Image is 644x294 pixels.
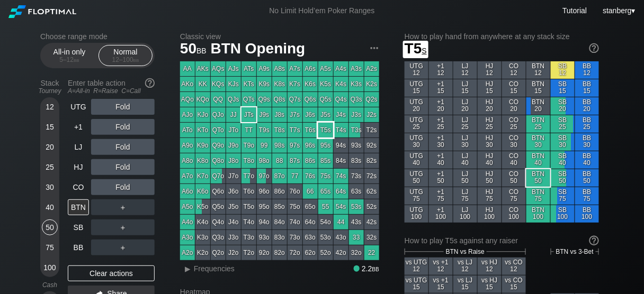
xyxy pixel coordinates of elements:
div: LJ 15 [453,79,477,97]
div: ▾ [601,5,637,16]
div: 32s [364,230,379,245]
div: T6s [303,123,318,137]
div: BTN 75 [526,187,550,205]
div: Q5s [318,92,333,107]
div: A3s [349,61,364,76]
div: 83s [349,153,364,168]
div: 62s [364,184,379,199]
div: UTG 20 [405,97,428,115]
div: 92o [257,245,272,260]
div: 76s [303,169,318,183]
div: 92s [364,138,379,153]
div: 86o [272,184,287,199]
div: 20 [42,139,58,155]
div: A8o [180,153,195,168]
div: K9s [257,77,272,91]
div: J8s [272,107,287,122]
div: T5o [241,199,256,214]
div: BTN 12 [526,61,550,79]
div: Normal [101,45,150,66]
div: K4o [195,215,210,229]
div: 83o [272,230,287,245]
div: 42o [334,245,348,260]
div: HJ 20 [478,97,502,115]
div: vs +1 12 [429,258,453,275]
div: UTG 12 [405,61,428,79]
div: J9o [226,138,241,153]
div: UTG 100 [405,205,428,223]
div: 53s [349,199,364,214]
div: Q3s [349,92,364,107]
div: 94s [334,138,348,153]
div: AQo [180,92,195,107]
img: ellipsis.fd386fe8.svg [369,42,380,54]
div: 52o [318,245,333,260]
div: AKs [195,61,210,76]
div: SB 100 [551,205,575,223]
div: LJ [68,139,89,155]
div: LJ 30 [453,133,477,151]
div: 88 [272,153,287,168]
div: AJs [226,61,241,76]
div: T3s [349,123,364,137]
div: 75 [42,240,58,255]
div: +1 12 [429,61,453,79]
div: LJ 50 [453,169,477,187]
div: UTG 25 [405,115,428,133]
div: A5s [318,61,333,76]
div: 72o [288,245,302,260]
div: T7s [288,123,302,137]
div: BB 12 [575,61,599,79]
div: J3o [226,230,241,245]
div: 12 [42,99,58,115]
div: K2o [195,245,210,260]
div: ATo [180,123,195,137]
div: J4o [226,215,241,229]
div: JJ [226,107,241,122]
div: AA [180,61,195,76]
div: K5s [318,77,333,91]
div: Stack [36,75,64,99]
div: 93s [349,138,364,153]
div: 77 [288,169,302,183]
div: 100 [42,260,58,275]
div: J9s [257,107,272,122]
div: 50 [42,219,58,235]
div: QQ [211,92,226,107]
div: 96s [303,138,318,153]
div: K2s [364,77,379,91]
div: Q4s [334,92,348,107]
div: 32o [349,245,364,260]
div: +1 40 [429,151,453,169]
div: A7s [288,61,302,76]
div: 30 [42,179,58,195]
div: 25 [42,159,58,175]
div: 73o [288,230,302,245]
div: A2s [364,61,379,76]
div: HJ 50 [478,169,502,187]
div: ＋ [91,219,155,235]
div: Q3o [211,230,226,245]
div: +1 15 [429,79,453,97]
div: J4s [334,107,348,122]
div: QJs [226,92,241,107]
div: 97s [288,138,302,153]
div: KQs [211,77,226,91]
div: +1 25 [429,115,453,133]
div: Q7s [288,92,302,107]
div: HJ 75 [478,187,502,205]
div: SB 40 [551,151,575,169]
div: BB 30 [575,133,599,151]
div: CO 12 [502,61,526,79]
div: Q6o [211,184,226,199]
div: CO 30 [502,133,526,151]
div: A5o [180,199,195,214]
div: 72s [364,169,379,183]
div: ＋ [91,199,155,215]
div: Q7o [211,169,226,183]
div: BTN 100 [526,205,550,223]
div: 75s [318,169,333,183]
div: BB 20 [575,97,599,115]
div: 43s [349,215,364,229]
div: 65o [303,199,318,214]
